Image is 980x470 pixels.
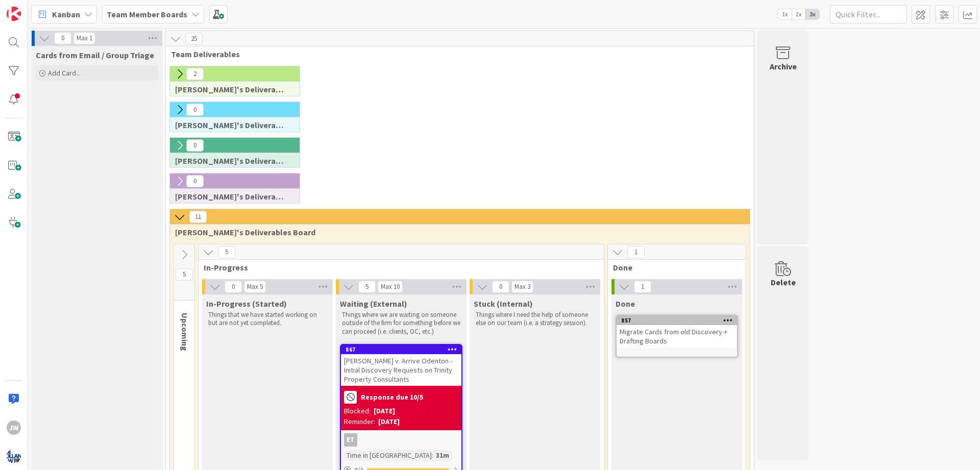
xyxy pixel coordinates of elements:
[186,175,204,187] span: 0
[358,281,376,293] span: 5
[432,450,433,461] span: :
[627,246,645,258] span: 1
[805,9,819,19] span: 3x
[374,406,395,416] div: [DATE]
[7,420,21,435] div: JW
[616,299,635,309] span: Done
[208,311,327,328] p: Things that we have started working on but are not yet completed.
[204,262,591,273] span: In-Progress
[617,325,737,348] div: Migrate Cards from old Discovery + Drafting Boards
[7,7,21,21] img: Visit kanbanzone.com
[225,281,242,293] span: 0
[7,449,21,463] img: avatar
[175,84,287,94] span: Jamie's Deliverables Board
[175,120,287,130] span: Jimmy's Deliverables Board
[344,433,357,447] div: ET
[616,315,738,358] a: 857Migrate Cards from old Discovery + Drafting Boards
[107,9,187,19] b: Team Member Boards
[186,104,204,116] span: 0
[344,406,371,416] div: Blocked:
[634,281,651,293] span: 1
[830,5,906,23] input: Quick Filter...
[771,276,796,288] div: Delete
[247,284,263,289] div: Max 5
[514,284,530,289] div: Max 3
[617,316,737,348] div: 857Migrate Cards from old Discovery + Drafting Boards
[186,68,204,80] span: 2
[175,227,737,237] span: Manny's Deliverables Board
[346,346,461,353] div: 867
[186,139,204,152] span: 0
[175,156,287,166] span: Ann's Deliverables Board
[52,8,80,20] span: Kanban
[378,416,400,427] div: [DATE]
[340,299,407,309] span: Waiting (External)
[180,313,190,351] span: Upcoming
[778,9,792,19] span: 1x
[54,32,71,44] span: 0
[792,9,805,19] span: 2x
[189,211,207,223] span: 11
[342,311,460,336] p: Things where we are waiting on someone outside of the firm for something before we can proceed (i...
[36,50,154,60] span: Cards from Email / Group Triage
[185,33,203,45] span: 25
[474,299,533,309] span: Stuck (Internal)
[48,68,81,78] span: Add Card...
[381,284,400,289] div: Max 10
[341,345,461,354] div: 867
[171,49,741,59] span: Team Deliverables
[341,345,461,386] div: 867[PERSON_NAME] v. Arrive Odenton - Initial Discovery Requests on Trinity Property Consultants
[613,262,733,273] span: Done
[770,60,797,72] div: Archive
[492,281,509,293] span: 0
[341,433,461,447] div: ET
[77,36,92,41] div: Max 1
[617,316,737,325] div: 857
[476,311,594,328] p: Things where I need the help of someone else on our team (i.e. a strategy session).
[344,416,375,427] div: Reminder:
[341,354,461,386] div: [PERSON_NAME] v. Arrive Odenton - Initial Discovery Requests on Trinity Property Consultants
[176,268,193,281] span: 5
[433,450,452,461] div: 31m
[344,450,432,461] div: Time in [GEOGRAPHIC_DATA]
[361,393,423,401] b: Response due 10/5
[206,299,287,309] span: In-Progress (Started)
[218,246,235,258] span: 5
[621,317,737,324] div: 857
[175,191,287,202] span: Jessica's Deliverables Board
